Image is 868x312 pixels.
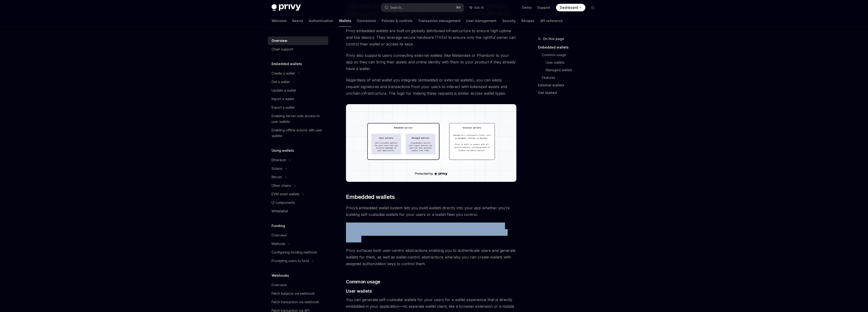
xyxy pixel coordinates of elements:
[268,281,328,289] a: Overview
[346,27,516,47] span: Privy embedded wallets are built on globally distributed infrastructure to ensure high uptime and...
[390,5,403,10] div: Search...
[560,5,578,10] span: Dashboard
[589,4,597,11] button: Toggle dark mode
[272,46,293,52] div: Chain support
[272,183,291,188] div: Other chains
[346,223,516,242] span: Privy’s wallet infrastructure ensures only the appropriate party controls the wallet. This means ...
[268,126,328,140] a: Enabling offline actions with user wallets
[346,52,516,72] span: Privy also supports users connecting external wallets (like Metamask or Phantom) to your app so t...
[538,89,600,97] a: Get started
[346,104,516,182] img: images/walletoverview.png
[272,258,309,264] div: Prompting users to fund
[272,291,315,296] div: Fetch balance via webhook
[272,4,301,11] img: dark logo
[346,247,516,267] span: Privy surfaces both user-centric abstractions enabling you to authenticate users and generate wal...
[357,15,376,27] a: Connectors
[346,193,395,201] span: Embedded wallets
[268,95,328,103] a: Import a wallet
[466,3,487,12] button: Ask AI
[272,105,294,110] div: Export a wallet
[268,45,328,53] a: Chain support
[272,38,287,44] div: Overview
[268,112,328,126] a: Enabling server-side access to user wallets
[268,36,328,45] a: Overview
[272,166,282,171] div: Solana
[381,3,464,12] button: Search...⌘K
[272,71,295,76] div: Create a wallet
[546,66,600,74] a: Managed wallets
[272,174,282,180] div: Bitcoin
[272,273,289,278] h5: Webhooks
[272,241,285,247] div: Methods
[272,282,287,288] div: Overview
[537,5,550,10] a: Support
[556,4,585,11] a: Dashboard
[268,103,328,112] a: Export a wallet
[272,208,288,214] div: Whitelabel
[540,15,563,27] a: API reference
[268,248,328,257] a: Configuring funding methods
[339,15,351,27] a: Wallets
[272,127,325,139] div: Enabling offline actions with user wallets
[309,15,333,27] a: Authentication
[272,79,290,85] div: Get a wallet
[382,15,412,27] a: Policies & controls
[502,15,516,27] a: Security
[456,6,461,9] span: ⌘ K
[538,44,600,51] a: Embedded wallets
[272,299,319,305] div: Fetch transaction via webhook
[272,200,295,205] div: UI components
[474,5,484,10] span: Ask AI
[272,223,285,229] h5: Funding
[546,59,600,66] a: User wallets
[272,191,299,197] div: EVM smart wallets
[272,232,287,238] div: Overview
[346,278,380,285] span: Common usage
[268,289,328,298] a: Fetch balance via webhook
[538,81,600,89] a: External wallets
[268,86,328,95] a: Update a wallet
[542,51,600,59] a: Common usage
[272,148,294,153] h5: Using wallets
[272,61,302,67] h5: Embedded wallets
[272,15,287,27] a: Welcome
[272,88,296,93] div: Update a wallet
[268,207,328,215] a: Whitelabel
[346,77,516,97] span: Regardless of what wallet you integrate (embedded or external wallets), you can easily request si...
[268,298,328,306] a: Fetch transaction via webhook
[466,15,497,27] a: User management
[268,231,328,240] a: Overview
[272,96,294,102] div: Import a wallet
[272,113,325,125] div: Enabling server-side access to user wallets
[522,5,532,10] a: Demo
[346,288,372,294] span: User wallets
[418,15,461,27] a: Transaction management
[292,15,303,27] a: Basics
[346,205,516,218] span: Privy’s embedded wallet system lets you build wallets directly into your app whether you’re build...
[543,36,564,42] span: On this page
[542,74,600,81] a: Features
[272,250,317,255] div: Configuring funding methods
[272,157,286,163] div: Ethereum
[521,15,535,27] a: Recipes
[268,198,328,207] a: UI components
